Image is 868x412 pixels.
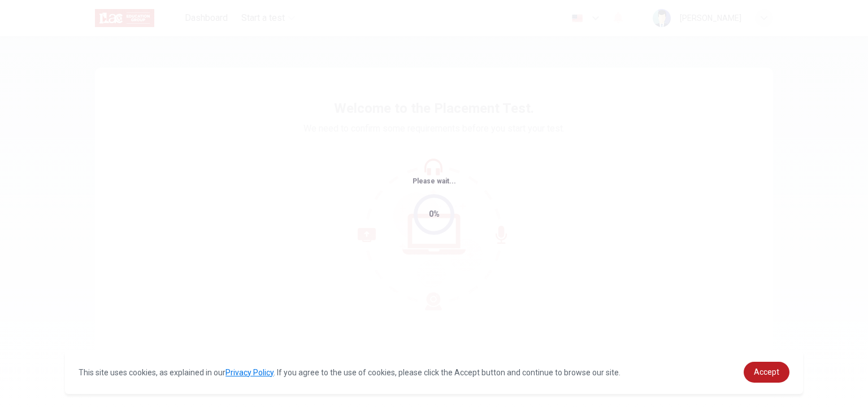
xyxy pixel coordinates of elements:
[429,208,440,221] div: 0%
[79,368,620,377] span: This site uses cookies, as explained in our . If you agree to the use of cookies, please click th...
[754,367,779,376] span: Accept
[744,362,789,383] a: dismiss cookie message
[225,368,274,377] a: Privacy Policy
[413,177,456,185] span: Please wait...
[65,350,803,394] div: cookieconsent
